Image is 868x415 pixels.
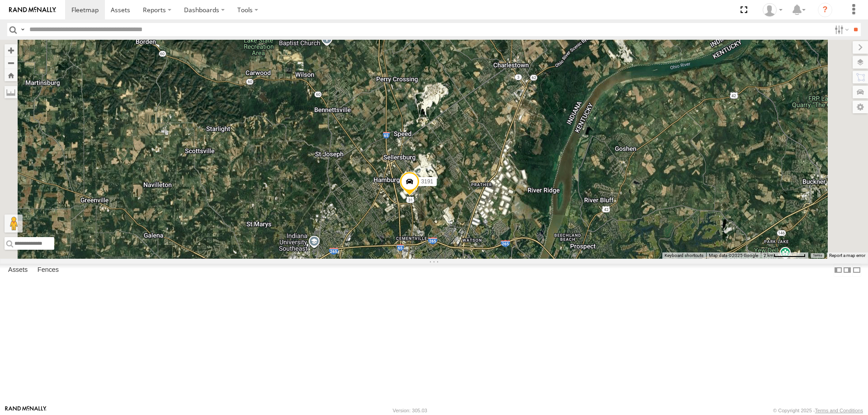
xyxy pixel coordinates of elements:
label: Measure [5,86,17,98]
div: Ndricim Pronjari [759,3,786,17]
label: Fences [33,264,63,276]
label: Dock Summary Table to the Left [834,264,843,277]
a: Terms [813,254,822,257]
label: Search Filter Options [831,23,850,36]
span: 2 km [764,253,774,258]
div: Version: 305.03 [393,408,427,413]
button: Zoom Home [5,69,17,81]
label: Map Settings [853,101,868,113]
button: Zoom in [5,44,17,56]
button: Map Scale: 2 km per 67 pixels [761,252,808,259]
i: ? [818,3,832,17]
label: Assets [4,264,32,276]
img: rand-logo.svg [9,7,56,13]
button: Keyboard shortcuts [665,252,703,259]
a: Visit our Website [5,406,47,415]
label: Dock Summary Table to the Right [843,264,852,277]
label: Hide Summary Table [852,264,861,277]
label: Search Query [19,23,26,36]
span: Map data ©2025 Google [709,253,758,258]
a: Terms and Conditions [815,408,863,413]
button: Drag Pegman onto the map to open Street View [5,214,23,233]
span: 3191 [421,178,434,185]
div: © Copyright 2025 - [773,408,863,413]
button: Zoom out [5,56,17,69]
a: Report a map error [829,253,865,258]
